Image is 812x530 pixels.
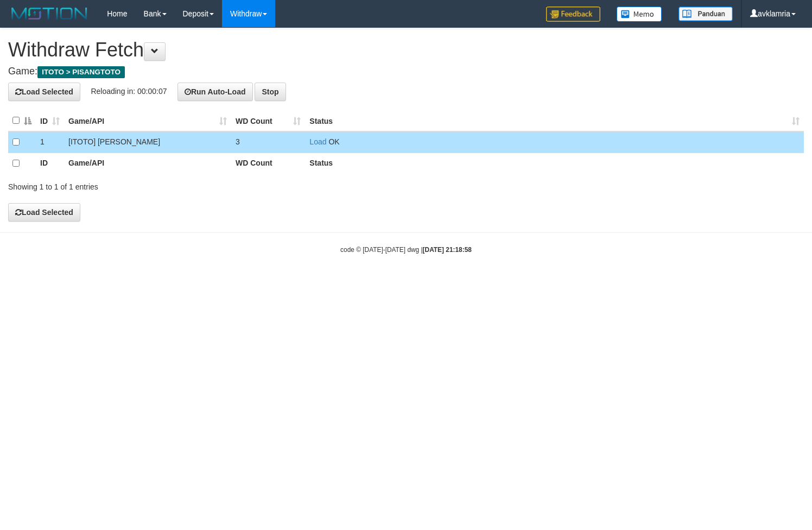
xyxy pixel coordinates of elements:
[231,153,305,174] th: WD Count
[309,137,326,146] a: Load
[8,66,804,77] h4: Game:
[255,83,286,101] button: Stop
[91,86,167,95] span: Reloading in: 00:00:07
[8,203,80,222] button: Load Selected
[37,66,125,78] span: ITOTO > PISANGTOTO
[340,246,472,254] small: code © [DATE]-[DATE] dwg |
[64,153,231,174] th: Game/API
[8,83,80,101] button: Load Selected
[64,110,231,131] th: Game/API: activate to sort column ascending
[36,131,64,153] td: 1
[678,7,733,21] img: panduan.png
[8,39,804,61] h1: Withdraw Fetch
[328,137,339,146] span: OK
[236,137,240,146] span: 3
[64,131,231,153] td: [ITOTO] [PERSON_NAME]
[423,246,472,254] strong: [DATE] 21:18:58
[546,7,600,22] img: Feedback.jpg
[8,177,330,192] div: Showing 1 to 1 of 1 entries
[36,153,64,174] th: ID
[231,110,305,131] th: WD Count: activate to sort column ascending
[617,7,662,22] img: Button%20Memo.svg
[177,83,253,101] button: Run Auto-Load
[305,110,804,131] th: Status: activate to sort column ascending
[305,153,804,174] th: Status
[8,5,91,22] img: MOTION_logo.png
[36,110,64,131] th: ID: activate to sort column ascending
